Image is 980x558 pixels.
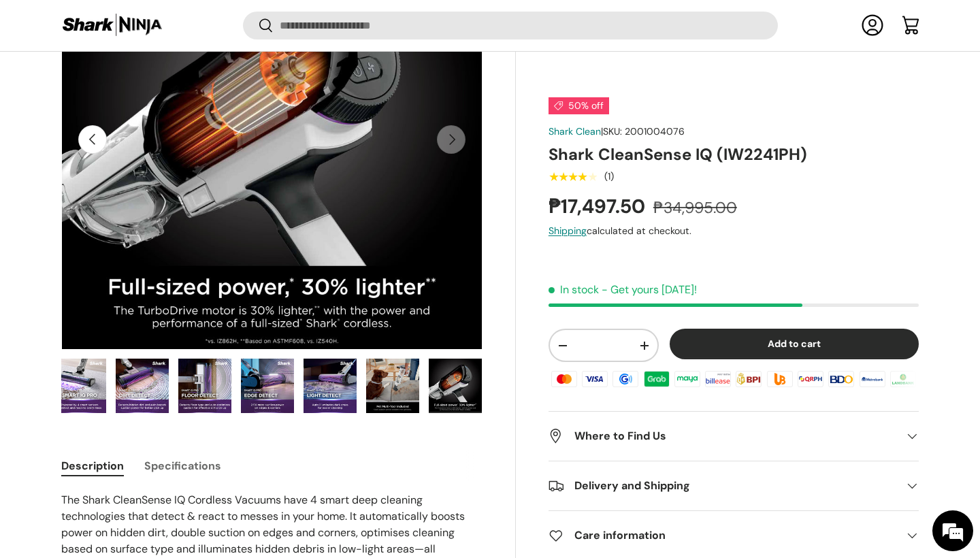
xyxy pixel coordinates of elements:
img: bpi [734,369,764,389]
summary: Where to Find Us [549,412,919,461]
img: maya [672,369,702,389]
span: ★★★★★ [549,170,597,184]
h2: Where to Find Us [549,429,897,445]
img: Shark Ninja Philippines [61,12,163,39]
img: grabpay [642,369,672,389]
img: shark-cleansenseiq+-4-smart-iq-pro-dirt-detect-infographic-sharkninja-philippines [116,359,169,413]
img: gcash [610,369,640,389]
h2: Delivery and Shipping [549,478,897,495]
button: Description [61,450,124,481]
button: Specifications [144,450,221,481]
img: shark-cleansenseiq+-turbo-drive-motor-infographic-sharkninja-philippines [429,359,482,413]
summary: Delivery and Shipping [549,462,919,511]
div: (1) [604,172,614,182]
s: ₱34,995.00 [653,197,737,218]
span: In stock [549,283,599,297]
img: shark-cleansenseiq+-4-smart-iq-pro-infographic-sharkninja-philippines [53,359,106,413]
strong: ₱17,497.50 [549,194,649,219]
img: metrobank [857,369,887,389]
button: Add to cart [670,329,919,360]
img: bdo [826,369,856,389]
h2: Care information [549,528,897,544]
textarea: Type your message and hit 'Enter' [7,372,259,419]
div: 4.0 out of 5.0 stars [549,171,597,183]
img: billease [703,369,733,389]
span: 2001004076 [625,125,685,137]
img: shark-cleansenseiq+-4-smart-iq-pro-light-detect-infographic-sharkninja-philippines [304,359,357,413]
img: shark-cleansenseiq+-4-smart-iq-pro-floor-edge-infographic-sharkninja-philippines [241,359,294,413]
img: ubp [765,369,795,389]
img: shark-cleansenseiq+-pet-multi-tool-infographic-sharkninja-philippines [366,359,419,413]
p: - Get yours [DATE]! [602,283,697,297]
h1: Shark CleanSense IQ (IW2241PH) [549,144,919,165]
div: calculated at checkout. [549,225,919,239]
div: Minimize live chat window [223,7,256,39]
img: landbank [888,369,918,389]
span: | [601,125,685,137]
img: qrph [796,369,826,389]
img: visa [580,369,610,389]
span: SKU: [603,125,622,137]
a: Shark Clean [549,125,601,137]
span: 50% off [549,97,609,114]
img: shark-cleansenseiq+-4-smart-iq-pro-floor-detect-infographic-sharkninja-philippines [178,359,231,413]
span: We're online! [79,171,188,309]
div: Chat with us now [71,76,229,94]
a: Shipping [549,225,587,237]
img: master [549,369,579,389]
